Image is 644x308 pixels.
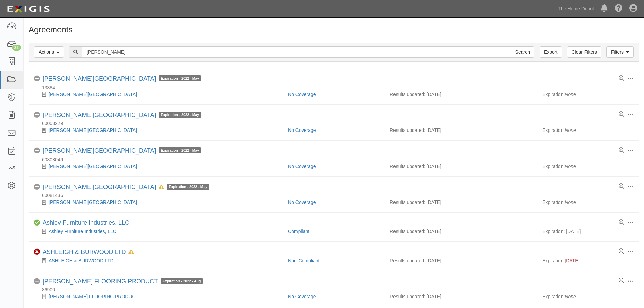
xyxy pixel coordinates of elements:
[43,147,201,155] div: CAMERON ASHLEY BUILDING
[34,127,283,134] div: CAMERON ASHLEY BUILDING
[542,293,634,300] div: Expiration:
[159,75,201,81] span: Expiration - 2022 - May
[542,199,634,206] div: Expiration:
[43,278,158,285] a: [PERSON_NAME] FLOORING PRODUCT
[34,192,639,199] div: 60081436
[34,286,639,293] div: 86900
[390,91,532,98] div: Results updated: [DATE]
[565,92,576,97] em: None
[43,219,129,226] a: Ashley Furniture Industries, LLC
[43,75,156,82] a: [PERSON_NAME][GEOGRAPHIC_DATA]
[34,184,40,190] i: No Coverage
[567,46,601,58] a: Clear Filters
[288,127,316,133] a: No Coverage
[619,249,624,255] a: View results summary
[49,229,116,234] a: Ashley Furniture Industries, LLC
[542,127,634,134] div: Expiration:
[159,185,164,190] i: In Default since 05/23/2024
[34,156,639,163] div: 60808049
[167,184,209,190] span: Expiration - 2022 - May
[49,258,114,263] a: ASHLEIGH & BURWOOD LTD
[288,164,316,169] a: No Coverage
[288,92,316,97] a: No Coverage
[34,46,64,58] button: Actions
[159,112,201,118] span: Expiration - 2022 - May
[619,278,624,284] a: View results summary
[34,257,283,264] div: ASHLEIGH & BURWOOD LTD
[82,46,511,58] input: Search
[43,248,134,256] div: ASHLEIGH & BURWOOD LTD
[29,25,639,34] h1: Agreements
[34,163,283,170] div: CAMERON ASHLEY BUILDING
[49,92,137,97] a: [PERSON_NAME][GEOGRAPHIC_DATA]
[34,76,40,82] i: No Coverage
[34,112,40,118] i: No Coverage
[619,112,624,118] a: View results summary
[34,91,283,98] div: CAMERON ASHLEY BUILDING
[49,127,137,133] a: [PERSON_NAME][GEOGRAPHIC_DATA]
[49,199,137,205] a: [PERSON_NAME][GEOGRAPHIC_DATA]
[161,278,203,284] span: Expiration - 2022 - Aug
[12,45,21,51] div: 22
[565,127,576,133] em: None
[43,112,156,118] a: [PERSON_NAME][GEOGRAPHIC_DATA]
[43,278,203,285] div: BEASLEY FLOORING PRODUCT
[390,127,532,134] div: Results updated: [DATE]
[34,278,40,284] i: No Coverage
[390,293,532,300] div: Results updated: [DATE]
[390,257,532,264] div: Results updated: [DATE]
[390,228,532,235] div: Results updated: [DATE]
[39,49,54,55] span: Actions
[288,229,309,234] a: Compliant
[43,248,126,255] a: ASHLEIGH & BURWOOD LTD
[615,5,623,13] i: Help Center - Complianz
[565,258,579,263] span: [DATE]
[565,164,576,169] em: None
[34,199,283,206] div: CAMERON ASHLEY BUILDING
[565,199,576,205] em: None
[34,120,639,127] div: 60003229
[619,76,624,82] a: View results summary
[43,112,201,119] div: CAMERON ASHLEY BUILDING
[34,220,40,226] i: Compliant
[554,2,597,16] a: The Home Depot
[34,293,283,300] div: BEASLEY FLOORING PRODUCT
[390,163,532,170] div: Results updated: [DATE]
[542,163,634,170] div: Expiration:
[43,147,156,154] a: [PERSON_NAME][GEOGRAPHIC_DATA]
[34,228,283,235] div: Ashley Furniture Industries, LLC
[542,228,634,235] div: Expiration: [DATE]
[619,184,624,190] a: View results summary
[390,199,532,206] div: Results updated: [DATE]
[619,220,624,226] a: View results summary
[542,257,634,264] div: Expiration:
[542,91,634,98] div: Expiration:
[49,294,138,299] a: [PERSON_NAME] FLOORING PRODUCT
[34,148,40,154] i: No Coverage
[43,75,201,83] div: CAMERON ASHLEY BUILDING
[34,84,639,91] div: 13384
[511,46,534,58] input: Search
[43,184,156,190] a: [PERSON_NAME][GEOGRAPHIC_DATA]
[288,199,316,205] a: No Coverage
[34,249,40,255] i: Non-Compliant
[159,147,201,153] span: Expiration - 2022 - May
[565,294,576,299] em: None
[288,258,319,263] a: Non-Compliant
[540,46,562,58] a: Export
[49,164,137,169] a: [PERSON_NAME][GEOGRAPHIC_DATA]
[43,219,129,227] div: Ashley Furniture Industries, LLC
[5,3,52,15] img: logo-5460c22ac91f19d4615b14bd174203de0afe785f0fc80cf4dbbc73dc1793850b.png
[43,184,209,191] div: CAMERON ASHLEY BUILDING
[606,46,634,58] a: Filters
[128,250,134,255] i: In Default since 05/08/2025
[288,294,316,299] a: No Coverage
[619,148,624,154] a: View results summary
